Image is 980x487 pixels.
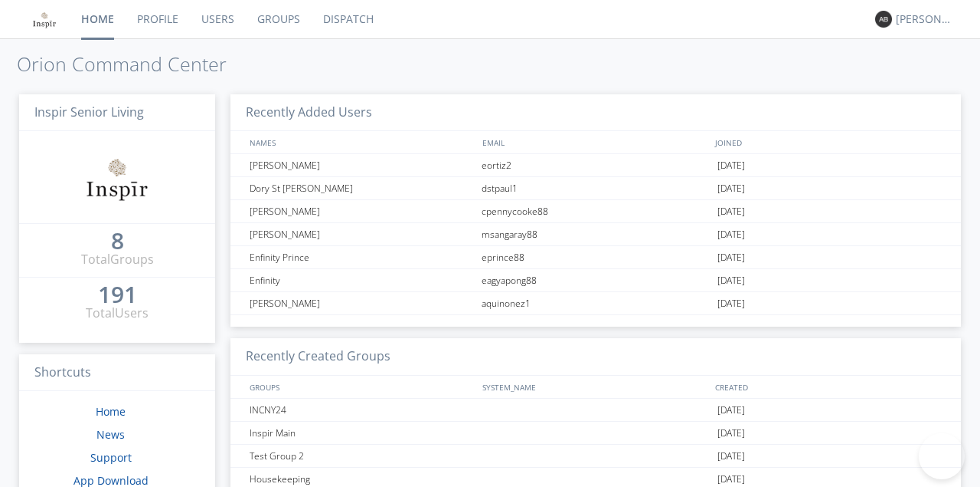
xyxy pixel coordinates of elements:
span: [DATE] [717,246,745,269]
a: INCNY24[DATE] [230,399,961,422]
a: Test Group 2[DATE] [230,445,961,468]
img: ff256a24637843f88611b6364927a22a [31,5,58,33]
div: INCNY24 [246,399,478,421]
div: eortiz2 [478,154,714,176]
img: 373638.png [875,11,892,28]
div: EMAIL [479,131,711,153]
a: Support [90,450,132,465]
div: SYSTEM_NAME [479,376,711,398]
div: eagyapong88 [478,269,714,291]
a: [PERSON_NAME]cpennycooke88[DATE] [230,200,961,223]
span: [DATE] [717,445,745,468]
div: dstpaul1 [478,177,714,199]
a: Enfinityeagyapong88[DATE] [230,269,961,292]
div: NAMES [246,131,475,153]
a: [PERSON_NAME]aquinonez1[DATE] [230,292,961,315]
a: Enfinity Princeeprince88[DATE] [230,246,961,269]
span: [DATE] [717,399,745,422]
div: Enfinity Prince [246,246,478,268]
h3: Shortcuts [19,354,215,392]
div: CREATED [711,376,946,398]
a: News [96,427,125,442]
span: [DATE] [717,154,745,177]
a: Home [96,404,126,419]
span: [DATE] [717,269,745,292]
div: [PERSON_NAME] [246,292,478,314]
h3: Recently Added Users [230,94,961,132]
div: Inspir Main [246,422,478,444]
div: Dory St [PERSON_NAME] [246,177,478,199]
div: eprince88 [478,246,714,268]
img: ff256a24637843f88611b6364927a22a [80,140,154,214]
div: [PERSON_NAME] [246,154,478,176]
div: Total Groups [81,251,154,268]
div: cpennycooke88 [478,200,714,222]
a: [PERSON_NAME]eortiz2[DATE] [230,154,961,177]
a: 8 [111,233,124,251]
div: aquinonez1 [478,292,714,314]
a: [PERSON_NAME]msangaray88[DATE] [230,223,961,246]
div: msangaray88 [478,223,714,245]
div: [PERSON_NAME] [246,223,478,245]
span: [DATE] [717,223,745,246]
span: [DATE] [717,177,745,200]
div: 191 [98,287,137,302]
div: [PERSON_NAME] [246,200,478,222]
iframe: Toggle Customer Support [919,433,965,479]
span: [DATE] [717,200,745,223]
div: [PERSON_NAME] [896,12,953,27]
span: [DATE] [717,292,745,315]
a: Dory St [PERSON_NAME]dstpaul1[DATE] [230,177,961,200]
a: Inspir Main[DATE] [230,422,961,445]
a: 191 [98,287,137,304]
div: JOINED [711,131,946,153]
div: Enfinity [246,269,478,291]
div: Total Users [86,304,149,322]
div: 8 [111,233,124,248]
div: GROUPS [246,376,475,398]
span: Inspir Senior Living [34,104,144,120]
div: Test Group 2 [246,445,478,467]
span: [DATE] [717,422,745,445]
h3: Recently Created Groups [230,338,961,376]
